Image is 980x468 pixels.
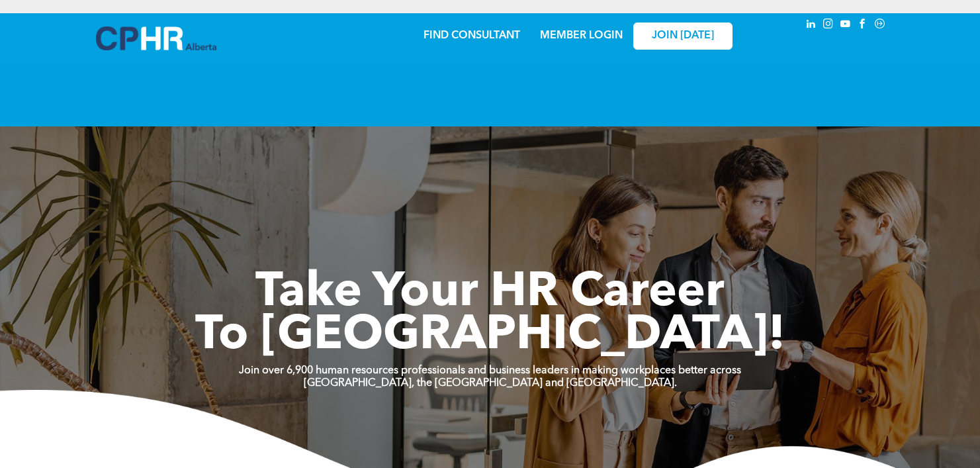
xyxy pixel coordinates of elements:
[804,17,819,34] a: linkedin
[423,30,520,41] a: FIND CONSULTANT
[239,365,741,376] strong: Join over 6,900 human resources professionals and business leaders in making workplaces better ac...
[96,26,216,50] img: A blue and white logo for cp alberta
[856,17,870,34] a: facebook
[540,30,623,41] a: MEMBER LOGIN
[304,378,677,389] strong: [GEOGRAPHIC_DATA], the [GEOGRAPHIC_DATA] and [GEOGRAPHIC_DATA].
[873,17,887,34] a: Social network
[633,23,733,50] a: JOIN [DATE]
[821,17,836,34] a: instagram
[255,269,725,317] span: Take Your HR Career
[652,30,714,42] span: JOIN [DATE]
[838,17,853,34] a: youtube
[195,312,785,360] span: To [GEOGRAPHIC_DATA]!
